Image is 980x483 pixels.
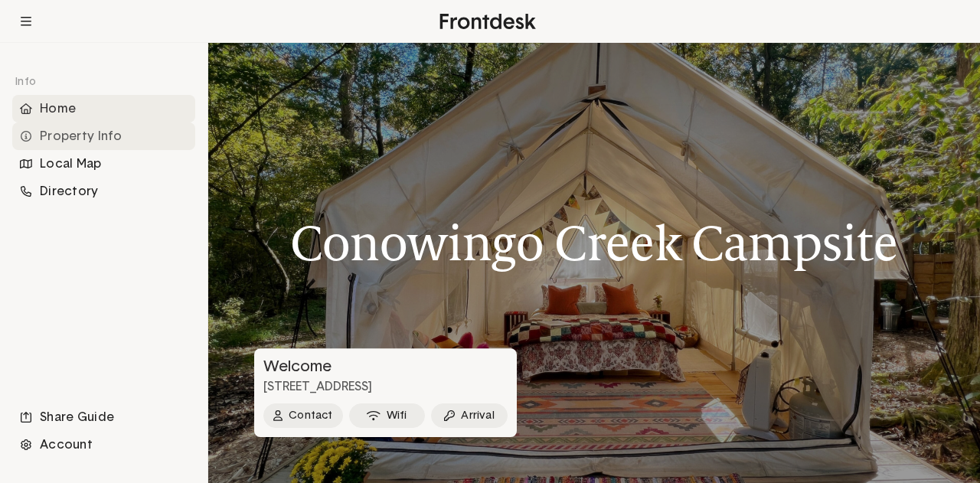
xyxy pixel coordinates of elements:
li: Navigation item [12,431,195,459]
li: Navigation item [12,122,195,150]
li: Navigation item [12,95,195,122]
div: Local Map [12,150,195,178]
button: Arrival [431,403,508,428]
li: Navigation item [12,150,195,178]
h1: Conowingo Creek Campsite [290,217,898,270]
p: [STREET_ADDRESS] [254,379,517,395]
li: Navigation item [12,403,195,431]
div: Directory [12,178,195,205]
button: Contact [263,403,343,428]
div: Account [12,431,195,459]
h3: Welcome [254,357,514,376]
button: Wifi [349,403,426,428]
div: Home [12,95,195,122]
div: Share Guide [12,403,195,431]
li: Navigation item [12,178,195,205]
div: Property Info [12,122,195,150]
